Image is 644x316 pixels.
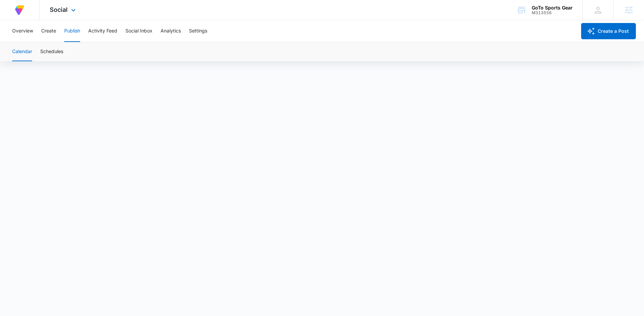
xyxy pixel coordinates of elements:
[581,23,636,39] button: Create a Post
[12,20,33,42] button: Overview
[88,20,117,42] button: Activity Feed
[14,4,26,16] img: Volusion
[12,42,32,61] button: Calendar
[532,5,573,10] div: account name
[64,20,80,42] button: Publish
[189,20,207,42] button: Settings
[50,6,68,13] span: Social
[161,20,181,42] button: Analytics
[40,42,63,61] button: Schedules
[41,20,56,42] button: Create
[532,10,573,15] div: account id
[125,20,152,42] button: Social Inbox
